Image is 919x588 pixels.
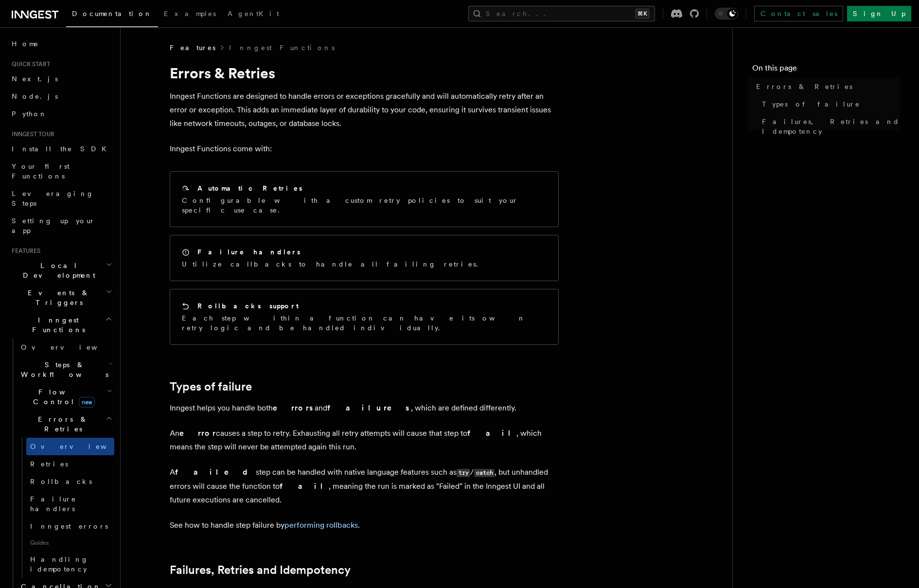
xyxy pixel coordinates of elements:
[12,92,58,100] span: Node.js
[30,460,68,468] span: Retries
[8,261,106,280] span: Local Development
[26,490,114,517] a: Failure handlers
[8,130,54,138] span: Inngest tour
[79,397,95,408] span: new
[474,469,495,477] code: catch
[26,551,114,578] a: Handling idempotency
[756,82,852,91] span: Errors & Retries
[170,427,559,454] p: An causes a step to retry. Exhausting all retry attempts will cause that step to , which means th...
[164,10,216,18] span: Examples
[222,3,285,26] a: AgentKit
[182,259,484,269] p: Utilize callbacks to handle all failing retries.
[30,522,108,530] span: Inngest errors
[170,171,559,227] a: Automatic RetriesConfigurable with a custom retry policies to suit your specific use case.
[21,343,121,351] span: Overview
[170,518,559,532] p: See how to handle step failure by .
[182,313,547,333] p: Each step within a function can have its own retry logic and be handled individually.
[158,3,222,26] a: Examples
[12,217,95,234] span: Setting up your app
[752,78,900,95] a: Errors & Retries
[758,95,900,113] a: Types of failure
[8,35,114,53] a: Home
[170,64,559,82] h1: Errors & Retries
[30,443,130,450] span: Overview
[197,301,299,311] h2: Rollbacks support
[26,473,114,490] a: Rollbacks
[30,495,76,513] span: Failure handlers
[8,185,114,212] a: Leveraging Steps
[762,117,900,136] span: Failures, Retries and Idempotency
[8,315,105,335] span: Inngest Functions
[26,455,114,473] a: Retries
[8,288,106,307] span: Events & Triggers
[12,39,39,49] span: Home
[26,535,114,551] span: Guides
[72,10,152,18] span: Documentation
[467,428,516,438] strong: fail
[457,469,470,477] code: try
[715,8,738,19] button: Toggle dark mode
[17,414,106,434] span: Errors & Retries
[8,140,114,158] a: Install the SDK
[8,311,114,339] button: Inngest Functions
[8,158,114,185] a: Your first Functions
[170,289,559,345] a: Rollbacks supportEach step within a function can have its own retry logic and be handled individu...
[229,43,335,53] a: Inngest Functions
[26,517,114,535] a: Inngest errors
[12,110,47,118] span: Python
[636,9,649,18] kbd: ⌘K
[12,75,58,83] span: Next.js
[228,10,279,18] span: AgentKit
[8,284,114,311] button: Events & Triggers
[8,247,40,255] span: Features
[170,465,559,507] p: A step can be handled with native language features such as / , but unhandled errors will cause t...
[197,247,300,257] h2: Failure handlers
[284,520,358,530] a: performing rollbacks
[758,113,900,140] a: Failures, Retries and Idempotency
[26,438,114,455] a: Overview
[273,403,315,412] strong: errors
[8,257,114,284] button: Local Development
[170,43,215,53] span: Features
[66,3,158,27] a: Documentation
[752,62,900,78] h4: On this page
[170,380,252,393] a: Types of failure
[12,162,70,180] span: Your first Functions
[170,401,559,415] p: Inngest helps you handle both and , which are defined differently.
[468,6,655,21] button: Search...⌘K
[12,145,112,153] span: Install the SDK
[8,88,114,105] a: Node.js
[8,105,114,123] a: Python
[170,142,559,156] p: Inngest Functions come with:
[8,212,114,239] a: Setting up your app
[175,467,256,477] strong: failed
[30,478,92,485] span: Rollbacks
[12,190,94,207] span: Leveraging Steps
[17,383,114,410] button: Flow Controlnew
[17,438,114,578] div: Errors & Retries
[170,563,351,577] a: Failures, Retries and Idempotency
[30,555,88,573] span: Handling idempotency
[170,235,559,281] a: Failure handlersUtilize callbacks to handle all failing retries.
[170,89,559,130] p: Inngest Functions are designed to handle errors or exceptions gracefully and will automatically r...
[17,356,114,383] button: Steps & Workflows
[327,403,411,412] strong: failures
[17,339,114,356] a: Overview
[17,360,108,379] span: Steps & Workflows
[280,481,329,491] strong: fail
[17,387,107,407] span: Flow Control
[182,196,547,215] p: Configurable with a custom retry policies to suit your specific use case.
[847,6,911,21] a: Sign Up
[8,70,114,88] a: Next.js
[762,99,860,109] span: Types of failure
[179,428,216,438] strong: error
[8,60,50,68] span: Quick start
[17,410,114,438] button: Errors & Retries
[197,183,302,193] h2: Automatic Retries
[754,6,843,21] a: Contact sales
